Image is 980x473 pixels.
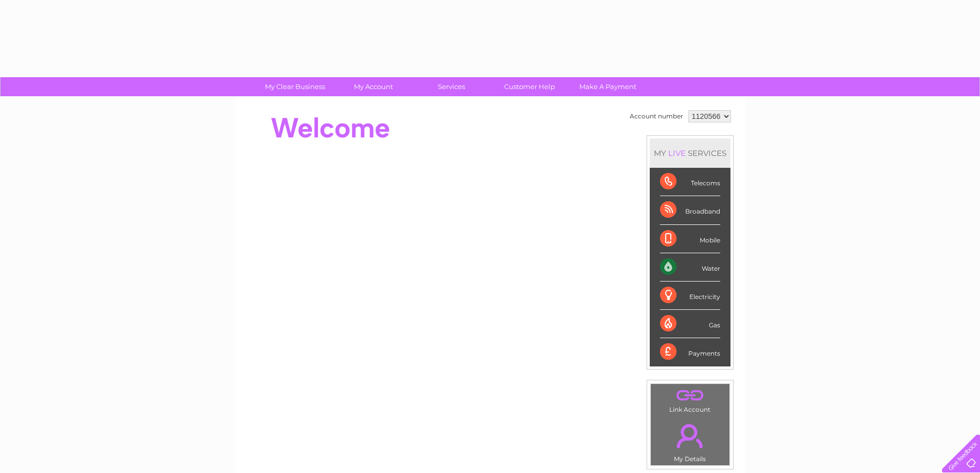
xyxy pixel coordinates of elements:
a: . [653,387,727,405]
a: Services [409,77,494,96]
a: Make A Payment [565,77,650,96]
div: Payments [660,338,720,366]
div: LIVE [666,148,688,158]
div: MY SERVICES [650,138,730,168]
div: Electricity [660,282,720,310]
div: Mobile [660,225,720,253]
td: Account number [627,108,686,125]
td: Link Account [650,383,730,416]
div: Gas [660,310,720,338]
a: Customer Help [487,77,572,96]
div: Telecoms [660,168,720,196]
a: My Account [331,77,416,96]
td: My Details [650,415,730,466]
a: . [653,418,727,454]
a: My Clear Business [253,77,337,96]
div: Water [660,253,720,282]
div: Broadband [660,196,720,224]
